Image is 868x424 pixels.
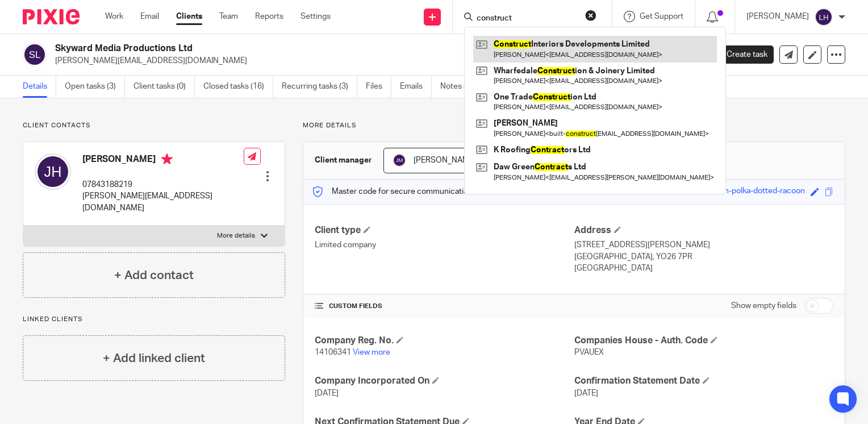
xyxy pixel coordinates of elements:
p: Linked clients [23,315,285,324]
h4: Address [574,225,833,236]
a: Team [219,11,238,22]
h4: Confirmation Statement Date [574,375,833,387]
a: Clients [176,11,202,22]
p: [GEOGRAPHIC_DATA], YO26 7PR [574,251,833,263]
h4: Company Incorporated On [315,375,574,387]
h2: Skyward Media Productions Ltd [55,43,564,55]
i: Primary [161,153,173,165]
p: Client contacts [23,121,285,130]
h3: Client manager [315,155,372,166]
p: 07843188219 [82,179,244,190]
a: Create task [708,45,774,64]
span: Get Support [640,13,683,20]
a: Settings [301,11,331,22]
img: svg%3E [35,153,71,190]
label: Show empty fields [731,300,796,311]
h4: CUSTOM FIELDS [315,302,574,311]
p: [GEOGRAPHIC_DATA] [574,263,833,274]
p: More details [217,231,255,240]
a: View more [353,348,390,356]
a: Reports [255,11,283,22]
a: Work [105,11,123,22]
img: svg%3E [23,43,47,66]
p: Master code for secure communications and files [312,186,508,197]
a: Email [140,11,159,22]
p: [PERSON_NAME][EMAIL_ADDRESS][DOMAIN_NAME] [55,55,691,66]
a: Files [366,76,391,98]
a: Details [23,76,56,98]
a: Closed tasks (16) [203,76,273,98]
h4: [PERSON_NAME] [82,153,244,168]
p: [PERSON_NAME] [746,11,809,22]
p: More details [303,121,845,130]
button: Clear [585,10,596,21]
p: [STREET_ADDRESS][PERSON_NAME] [574,239,833,251]
h4: Client type [315,225,574,236]
a: Open tasks (3) [65,76,125,98]
p: Limited company [315,239,574,251]
a: Emails [400,76,432,98]
h4: Company Reg. No. [315,335,574,347]
a: Recurring tasks (3) [282,76,357,98]
h4: + Add contact [114,267,194,284]
span: PVAUEX [574,348,604,356]
div: awesome-salmon-polka-dotted-racoon [666,185,805,198]
p: [PERSON_NAME][EMAIL_ADDRESS][DOMAIN_NAME] [82,190,244,214]
span: [PERSON_NAME] [414,156,476,164]
span: 14106341 [315,348,351,356]
img: svg%3E [393,153,406,167]
img: svg%3E [815,8,833,26]
span: [DATE] [315,389,339,397]
h4: + Add linked client [103,350,205,367]
span: [DATE] [574,389,598,397]
input: Search [475,14,578,24]
h4: Companies House - Auth. Code [574,335,833,347]
img: Pixie [23,9,80,24]
a: Notes (0) [440,76,482,98]
a: Client tasks (0) [133,76,195,98]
